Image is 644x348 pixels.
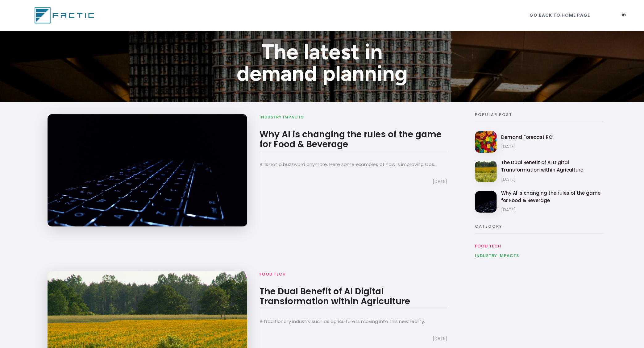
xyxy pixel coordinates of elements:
a: Why AI is changing the rules of the game for Food & Beverage[DATE] [475,189,603,214]
a: Food Tech [475,243,501,249]
a: Demand Forecast ROI[DATE] [475,131,603,153]
h4: Why AI is changing the rules of the game for Food & Beverage [501,189,603,204]
p: [DATE] [353,177,447,185]
h4: CATEGORY [475,223,603,234]
p: [DATE] [353,334,447,342]
h2: Why AI is changing the rules of the game for Food & Beverage [260,130,447,151]
h1: The latest in demand planning [29,41,615,84]
h4: Demand Forecast ROI [501,134,554,141]
p: A traditionally industry such as agriculture is moving into this new reality. [260,317,447,325]
a: Industry ImpactsWhy AI is changing the rules of the game for Food & BeverageAI is not a buzzword ... [48,108,463,239]
p: AI is not a buzzword anymore. Here some examples of how is improving Ops. [260,160,447,168]
a: go back to home page [530,7,590,19]
p: [DATE] [501,206,603,214]
h4: The Dual Benefit of AI Digital Transformation within Agriculture [501,159,603,174]
div: Industry Impacts [260,114,447,120]
h2: The Dual Benefit of AI Digital Transformation within Agriculture [260,287,447,308]
p: [DATE] [501,175,603,183]
p: [DATE] [501,143,554,151]
h4: popular post [475,111,603,122]
a: The Dual Benefit of AI Digital Transformation within Agriculture[DATE] [475,159,603,183]
a: Industry Impacts [475,253,519,259]
div: Food Tech [260,271,447,277]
